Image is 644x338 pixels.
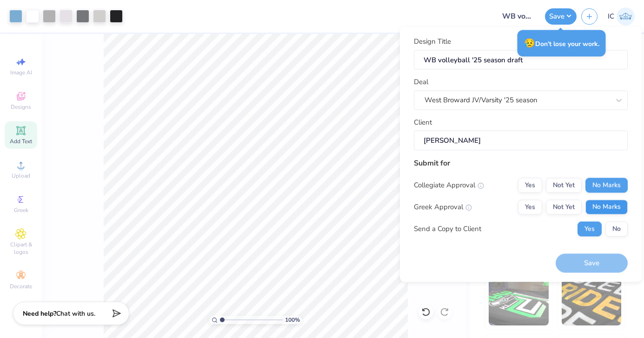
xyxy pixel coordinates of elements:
span: Chat with us. [56,309,95,318]
div: Send a Copy to Client [414,224,481,234]
button: No [605,221,628,236]
div: Greek Approval [414,202,472,212]
input: Untitled Design [495,7,540,26]
button: Not Yet [546,178,582,192]
button: Save [545,8,577,25]
label: Design Title [414,36,451,47]
span: Clipart & logos [5,241,37,256]
img: Isabella Cahill [617,7,635,26]
button: No Marks [585,178,628,192]
span: IC [608,11,614,22]
span: Greek [14,206,28,214]
div: Submit for [414,157,628,168]
button: Yes [518,178,542,192]
button: Not Yet [546,199,582,214]
span: Designs [11,103,31,111]
span: Upload [12,172,30,179]
img: Neon Ink [489,279,549,325]
button: Yes [578,221,602,236]
span: Decorate [10,283,32,290]
strong: Need help? [23,309,56,318]
span: 😥 [524,37,535,49]
img: Metallic & Glitter Ink [562,279,622,325]
span: Add Text [10,138,32,145]
span: Image AI [10,69,32,76]
label: Client [414,117,432,127]
a: IC [608,7,635,26]
button: No Marks [585,199,628,214]
span: 100 % [285,316,300,324]
div: Don’t lose your work. [518,30,606,57]
div: Collegiate Approval [414,180,484,191]
label: Deal [414,77,428,87]
input: e.g. Ethan Linker [414,131,628,151]
button: Yes [518,199,542,214]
